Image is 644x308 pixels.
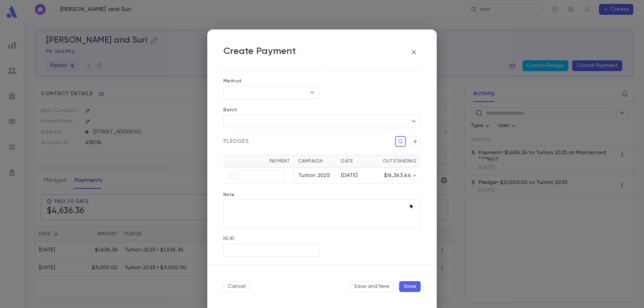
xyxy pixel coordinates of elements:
td: $16,363.64 [373,168,421,184]
label: IG ID [223,236,234,241]
th: Payment [223,155,294,168]
th: Date [337,155,373,168]
label: Method [223,78,241,84]
button: Save [399,281,421,292]
th: Campaign [294,155,337,168]
button: Cancel [223,281,250,292]
th: Outstanding [373,155,421,168]
div: [DATE] [341,172,369,179]
button: Open [308,88,317,97]
button: Open [409,117,418,126]
td: Tuition 2025 [294,168,337,184]
span: Pledges [223,138,249,145]
label: Note [223,192,235,197]
button: Save and New [350,281,394,292]
label: Batch [223,107,237,113]
p: Create Payment [223,46,296,59]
